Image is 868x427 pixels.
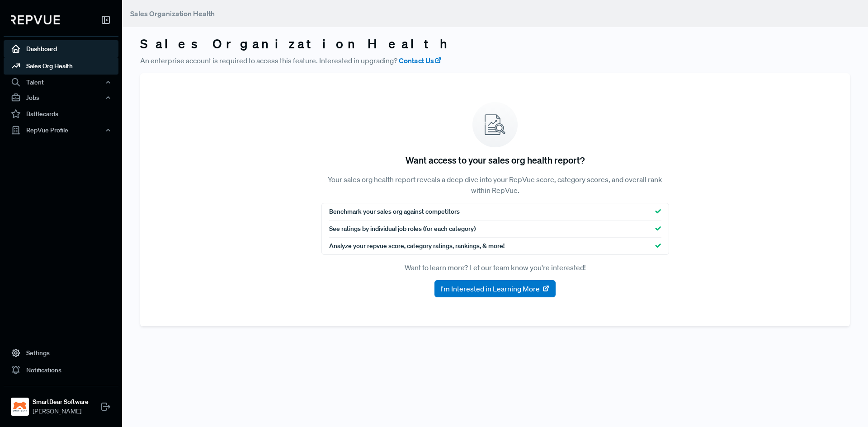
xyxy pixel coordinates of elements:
button: Jobs [4,90,118,105]
a: Dashboard [4,40,118,57]
span: See ratings by individual job roles (for each category) [329,224,476,234]
span: Analyze your repvue score, category ratings, rankings, & more! [329,241,505,251]
span: [PERSON_NAME] [33,407,89,416]
button: Talent [4,75,118,90]
a: Battlecards [4,105,118,122]
span: Benchmark your sales org against competitors [329,207,460,216]
a: Contact Us [399,55,442,66]
strong: SmartBear Software [33,397,89,407]
a: Sales Org Health [4,57,118,75]
h3: Sales Organization Health [140,36,850,52]
p: Want to learn more? Let our team know you're interested! [321,262,669,273]
span: I'm Interested in Learning More [440,283,540,294]
button: RepVue Profile [4,122,118,138]
p: Your sales org health report reveals a deep dive into your RepVue score, category scores, and ove... [321,174,669,196]
img: RepVue [11,15,60,24]
a: Settings [4,344,118,361]
span: Sales Organization Health [130,9,215,18]
a: SmartBear SoftwareSmartBear Software[PERSON_NAME] [4,386,118,420]
button: I'm Interested in Learning More [434,280,556,297]
img: SmartBear Software [13,399,27,414]
h5: Want access to your sales org health report? [406,155,585,165]
a: Notifications [4,361,118,379]
p: An enterprise account is required to access this feature. Interested in upgrading? [140,55,850,66]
